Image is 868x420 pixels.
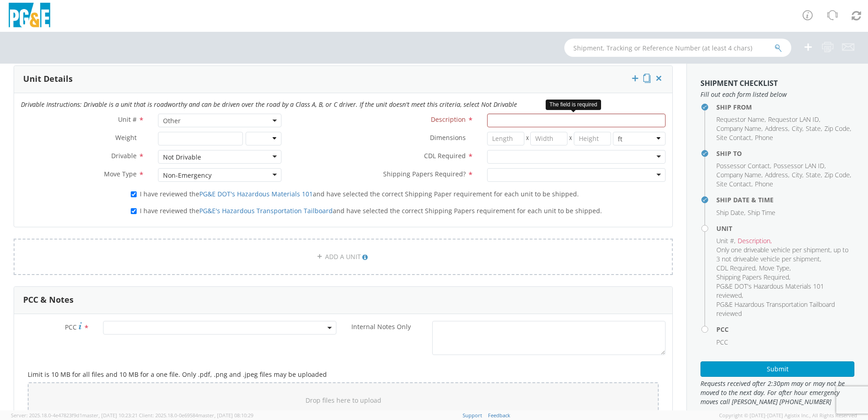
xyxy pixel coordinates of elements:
[716,273,790,282] li: ,
[716,282,824,300] span: PG&E DOT's Hazardous Materials 101 reviewed
[131,191,137,197] input: I have reviewed thePG&E DOT's Hazardous Materials 101and have selected the correct Shipping Paper...
[21,100,517,109] i: Drivable Instructions: Drivable is a unit that is roadworthy and can be driven over the road by a...
[716,264,755,272] span: CDL Required
[716,245,848,263] span: Only one driveable vehicle per shipment, up to 3 not driveable vehicle per shipment
[65,323,77,331] span: PCC
[806,170,822,180] li: ,
[792,170,802,179] span: City
[716,180,753,189] li: ,
[23,295,74,305] h3: PCC & Notes
[351,322,411,331] span: Internal Notes Only
[700,78,778,88] strong: Shipment Checklist
[806,170,821,179] span: State
[383,170,466,178] span: Shipping Papers Required?
[7,3,52,30] img: pge-logo-06675f144f4cfa6a6814.png
[765,170,788,179] span: Address
[806,124,821,133] span: State
[824,170,850,179] span: Zip Code
[716,338,728,346] span: PCC
[199,206,333,215] a: PG&E's Hazardous Transportation Tailboard
[716,150,854,157] h4: Ship To
[716,161,770,170] span: Possessor Contact
[700,361,854,377] button: Submit
[759,264,791,273] li: ,
[716,236,735,245] li: ,
[716,104,854,110] h4: Ship From
[716,282,852,300] li: ,
[792,170,804,180] li: ,
[524,132,531,145] span: X
[774,161,824,170] span: Possessor LAN ID
[431,115,466,124] span: Description
[567,132,574,145] span: X
[716,170,763,180] li: ,
[748,208,775,217] span: Ship Time
[163,171,212,180] div: Non-Emergency
[140,190,579,198] span: I have reviewed the and have selected the correct Shipping Paper requirement for each unit to be ...
[488,412,510,419] a: Feedback
[768,115,820,124] li: ,
[23,75,73,84] h3: Unit Details
[463,412,482,419] a: Support
[765,124,789,133] li: ,
[738,236,770,245] span: Description
[716,208,744,217] span: Ship Date
[424,151,466,160] span: CDL Required
[716,236,734,245] span: Unit #
[716,245,852,264] li: ,
[824,124,850,133] span: Zip Code
[719,412,857,419] span: Copyright © [DATE]-[DATE] Agistix Inc., All Rights Reserved
[546,100,601,110] div: The field is required
[28,371,659,378] h5: Limit is 10 MB for all files and 10 MB for a one file. Only .pdf, .png and .jpeg files may be upl...
[716,208,745,217] li: ,
[765,124,788,133] span: Address
[716,225,854,232] h4: Unit
[115,133,137,142] span: Weight
[759,264,789,272] span: Move Type
[824,124,851,133] li: ,
[792,124,804,133] li: ,
[792,124,802,133] span: City
[716,133,751,142] span: Site Contact
[824,170,851,180] li: ,
[716,170,761,179] span: Company Name
[104,170,137,178] span: Move Type
[716,300,835,318] span: PG&E Hazardous Transportation Tailboard reviewed
[11,412,138,419] span: Server: 2025.18.0-4e47823f9d1
[306,396,381,405] span: Drop files here to upload
[118,115,137,124] span: Unit #
[199,190,313,198] a: PG&E DOT's Hazardous Materials 101
[716,196,854,203] h4: Ship Date & Time
[716,180,751,188] span: Site Contact
[111,151,137,160] span: Drivable
[140,206,602,215] span: I have reviewed the and have selected the correct Shipping Papers requirement for each unit to be...
[755,133,773,142] span: Phone
[158,114,281,127] span: Other
[755,180,773,188] span: Phone
[716,161,771,170] li: ,
[700,90,854,99] span: Fill out each form listed below
[716,273,789,281] span: Shipping Papers Required
[738,236,772,245] li: ,
[768,115,819,124] span: Requestor LAN ID
[700,379,854,406] span: Requests received after 2:30pm may or may not be moved to the next day. For after hour emergency ...
[430,133,466,142] span: Dimensions
[765,170,789,180] li: ,
[716,326,854,333] h4: PCC
[139,412,253,419] span: Client: 2025.18.0-0e69584
[82,412,138,419] span: master, [DATE] 10:23:21
[716,124,761,133] span: Company Name
[198,412,253,419] span: master, [DATE] 08:10:29
[716,115,764,124] span: Requestor Name
[806,124,822,133] li: ,
[774,161,826,170] li: ,
[487,132,524,145] input: Length
[564,39,791,57] input: Shipment, Tracking or Reference Number (at least 4 chars)
[716,124,763,133] li: ,
[131,208,137,214] input: I have reviewed thePG&E's Hazardous Transportation Tailboardand have selected the correct Shippin...
[163,153,201,162] div: Not Drivable
[14,239,673,275] a: ADD A UNIT
[163,116,276,125] span: Other
[530,132,567,145] input: Width
[716,115,766,124] li: ,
